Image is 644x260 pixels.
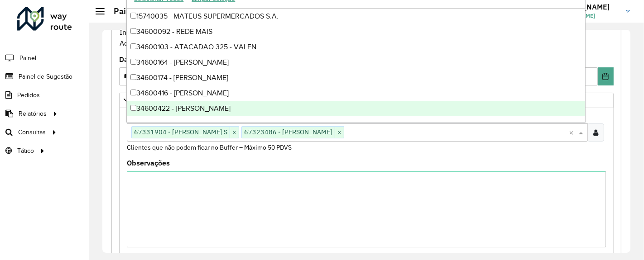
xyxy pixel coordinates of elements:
[119,15,614,49] div: Informe a data de inicio, fim e preencha corretamente os campos abaixo. Ao final, você irá pré-vi...
[127,24,585,39] div: 34600092 - REDE MAIS
[119,93,614,108] a: Priorizar Cliente - Não podem ficar no buffer
[127,116,585,132] div: 34600425 - [PERSON_NAME]
[127,143,292,151] small: Clientes que não podem ficar no Buffer – Máximo 50 PDVS
[119,54,202,65] label: Data de Vigência Inicial
[598,67,614,85] button: Choose Date
[127,55,585,70] div: 34600164 - [PERSON_NAME]
[569,127,577,138] span: Clear all
[127,9,585,24] div: 15740035 - MATEUS SUPERMERCADOS S.A.
[19,53,36,63] span: Painel
[127,157,170,168] label: Observações
[119,108,614,259] div: Priorizar Cliente - Não podem ficar no buffer
[19,72,72,81] span: Painel de Sugestão
[230,127,239,138] span: ×
[242,127,335,137] span: 67323486 - [PERSON_NAME]
[335,127,344,138] span: ×
[132,127,230,137] span: 67331904 - [PERSON_NAME] S
[127,39,585,55] div: 34600103 - ATACADAO 325 - VALEN
[105,6,243,16] h2: Painel de Sugestão - Criar registro
[127,85,585,101] div: 34600416 - [PERSON_NAME]
[19,109,47,118] span: Relatórios
[127,70,585,85] div: 34600174 - [PERSON_NAME]
[17,146,34,156] span: Tático
[18,128,46,137] span: Consultas
[127,101,585,116] div: 34600422 - [PERSON_NAME]
[17,90,40,100] span: Pedidos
